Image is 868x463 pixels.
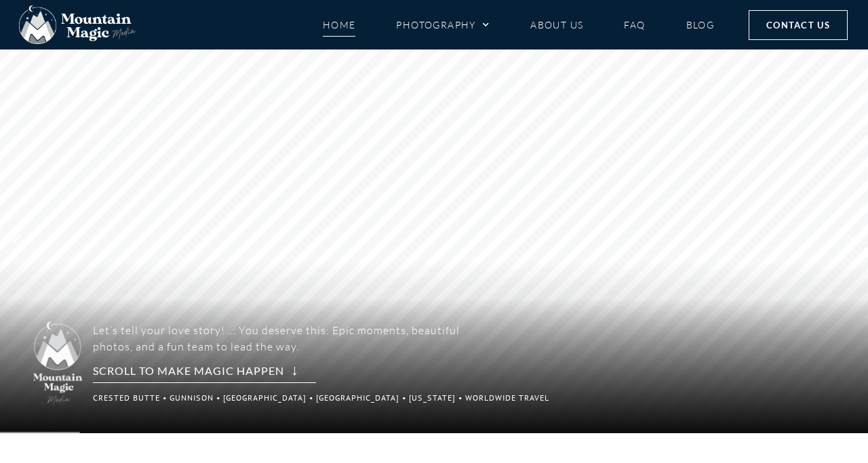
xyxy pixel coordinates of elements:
span: Contact Us [766,18,830,33]
img: Mountain Magic Media photography logo Crested Butte Photographer [30,319,86,408]
a: Contact Us [749,10,848,40]
a: About Us [530,13,583,37]
a: Home [323,13,356,37]
a: Photography [396,13,490,37]
img: Mountain Magic Media photography logo Crested Butte Photographer [19,5,136,45]
a: FAQ [624,13,645,37]
span: ↓ [291,361,298,380]
p: Crested Butte • Gunnison • [GEOGRAPHIC_DATA] • [GEOGRAPHIC_DATA] • [US_STATE] • Worldwide Travel [93,389,463,406]
rs-layer: Scroll to make magic happen [93,362,316,383]
p: Let’s tell your love story! … You deserve this: Epic moments, beautiful photos, and a fun team to... [93,322,460,355]
a: Blog [686,13,715,37]
nav: Menu [323,13,715,37]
